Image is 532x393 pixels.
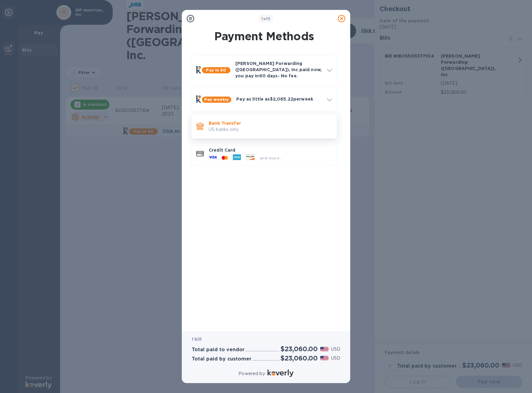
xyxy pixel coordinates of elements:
p: Powered by [238,370,265,377]
h3: Total paid by customer [192,356,251,362]
p: Bank Transfer [209,120,332,126]
p: US banks only. [209,126,332,133]
b: Pay weekly [204,97,229,102]
b: of 3 [261,16,271,21]
img: Logo [268,369,294,377]
span: and more... [260,156,282,160]
img: USD [320,347,329,351]
b: Pay in 60 [206,68,226,72]
p: USD [331,346,340,352]
h2: $23,060.00 [281,354,318,362]
p: Pay as little as $2,065.22 per week [236,96,322,102]
p: Credit Card [209,147,332,153]
h2: $23,060.00 [281,345,318,353]
span: 1 [261,16,263,21]
img: USD [320,356,329,360]
h1: Payment Methods [190,30,338,43]
b: 1 bill [192,337,202,342]
p: USD [331,355,340,361]
p: [PERSON_NAME] Forwarding ([GEOGRAPHIC_DATA]), Inc. paid now, you pay in 60 days - No fee. [235,60,322,79]
h3: Total paid to vendor [192,347,245,353]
